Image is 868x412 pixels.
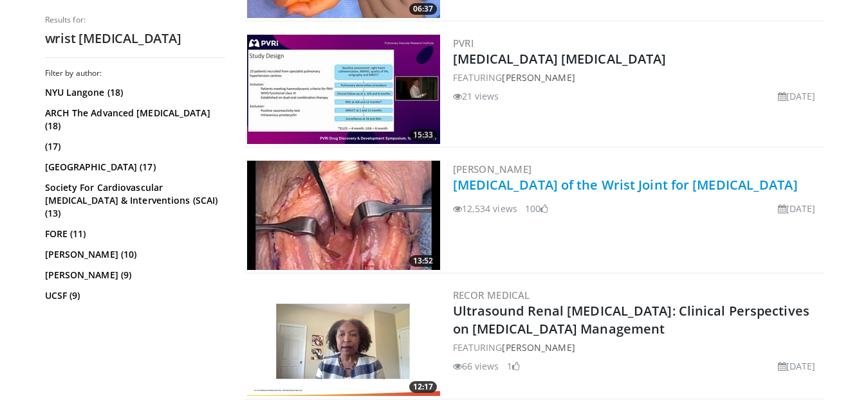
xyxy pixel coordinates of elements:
[453,302,809,337] a: Ultrasound Renal [MEDICAL_DATA]: Clinical Perspectives on [MEDICAL_DATA] Management
[778,202,816,215] li: [DATE]
[45,228,222,240] a: FORE (11)
[453,359,499,373] li: 66 views
[453,176,798,193] a: [MEDICAL_DATA] of the Wrist Joint for [MEDICAL_DATA]
[45,181,222,220] a: Society For Cardiovascular [MEDICAL_DATA] & Interventions (SCAI) (13)
[778,89,816,103] li: [DATE]
[45,107,222,132] a: ARCH The Advanced [MEDICAL_DATA] (18)
[502,341,575,354] a: [PERSON_NAME]
[453,202,517,215] li: 12,534 views
[247,161,440,270] a: 13:52
[453,50,667,67] a: [MEDICAL_DATA] [MEDICAL_DATA]
[507,359,520,373] li: 1
[409,255,437,267] span: 13:52
[453,71,821,84] div: FEATURING
[45,289,222,302] a: UCSF (9)
[45,269,222,282] a: [PERSON_NAME] (9)
[247,161,440,270] img: 9b0b7984-32f6-49da-b760-1bd0a2d3b3e3.300x170_q85_crop-smart_upscale.jpg
[45,30,225,47] h2: wrist [MEDICAL_DATA]
[45,15,225,25] p: Results for:
[45,140,222,153] a: (17)
[525,202,548,215] li: 100
[45,248,222,261] a: [PERSON_NAME] (10)
[45,68,225,78] h3: Filter by author:
[409,129,437,141] span: 15:33
[45,161,222,174] a: [GEOGRAPHIC_DATA] (17)
[502,71,575,84] a: [PERSON_NAME]
[247,35,440,144] a: 15:33
[247,287,440,396] img: db5eb954-b69d-40f8-a012-f5d3258e0349.300x170_q85_crop-smart_upscale.jpg
[409,3,437,15] span: 06:37
[45,86,222,99] a: NYU Langone (18)
[409,381,437,393] span: 12:17
[247,287,440,396] a: 12:17
[453,89,499,103] li: 21 views
[453,163,532,175] a: [PERSON_NAME]
[453,341,821,354] div: FEATURING
[778,359,816,373] li: [DATE]
[247,35,440,144] img: c415331f-5347-447f-9f5d-b2e856f3123a.300x170_q85_crop-smart_upscale.jpg
[453,37,474,49] a: PVRI
[453,289,530,301] a: Recor Medical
